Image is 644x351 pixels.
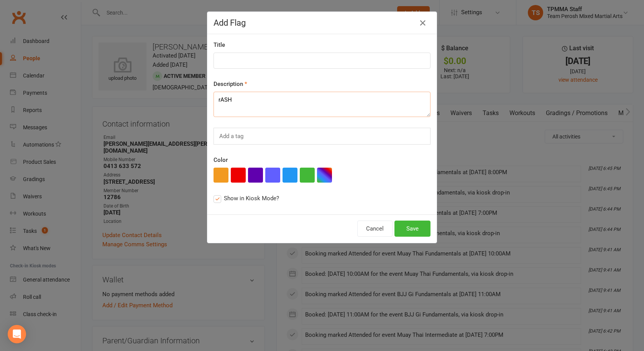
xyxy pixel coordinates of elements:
[214,79,247,89] label: Description
[8,325,26,343] div: Open Intercom Messenger
[394,221,430,237] button: Save
[214,40,225,49] label: Title
[214,18,430,28] h4: Add Flag
[219,131,246,141] input: Add a tag
[357,221,393,237] button: Cancel
[417,17,429,29] button: Close
[214,155,228,165] label: Color
[224,194,279,202] span: Show in Kiosk Mode?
